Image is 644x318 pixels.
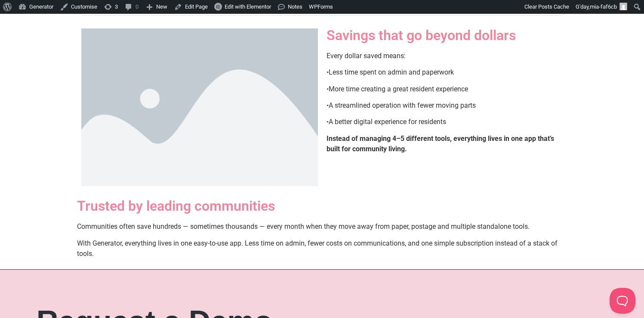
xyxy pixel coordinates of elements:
[610,288,635,314] iframe: Toggle Customer Support
[225,3,271,10] span: Edit with Elementor
[327,118,446,126] span: •A better digital experience for residents
[327,28,563,42] h2: Savings that go beyond dollars
[327,101,476,109] span: •A streamlined operation with fewer moving parts
[327,134,554,153] span: Instead of managing 4–5 different tools, everything lives in one app that’s built for community l...
[590,3,617,10] span: mia-faf6cb
[77,239,558,258] span: With Generator, everything lives in one easy-to-use app. Less time on admin, fewer costs on commu...
[327,52,406,60] span: Every dollar saved means:
[77,222,530,231] span: Communities often save hundreds — sometimes thousands — every month when they move away from pape...
[327,85,468,93] span: •More time creating a great resident experience
[77,199,567,213] h2: Trusted by leading communities
[327,68,454,76] span: •Less time spent on admin and paperwork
